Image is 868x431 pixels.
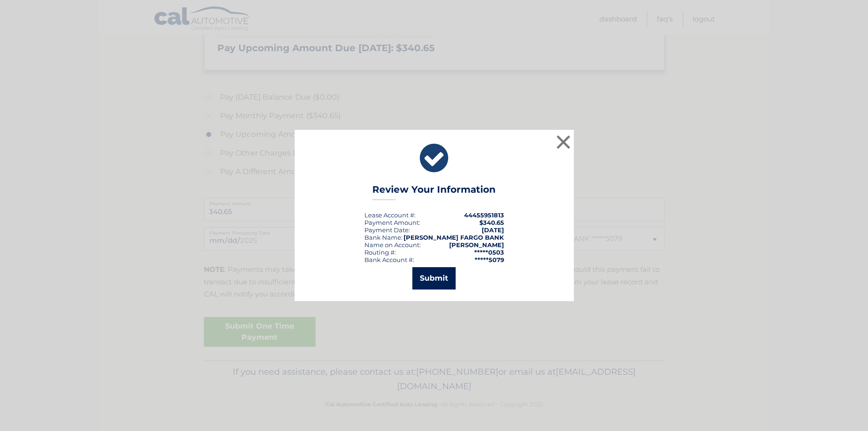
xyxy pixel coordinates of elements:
[364,226,409,234] span: Payment Date
[404,234,504,241] strong: [PERSON_NAME] FARGO BANK
[554,133,573,151] button: ×
[364,249,396,256] div: Routing #:
[364,256,414,263] div: Bank Account #:
[464,211,504,219] strong: 44455951813
[364,234,403,241] div: Bank Name:
[449,241,504,249] strong: [PERSON_NAME]
[364,241,421,249] div: Name on Account:
[479,219,504,226] span: $340.65
[364,211,416,219] div: Lease Account #:
[364,226,410,234] div: :
[364,219,420,226] div: Payment Amount:
[482,226,504,234] span: [DATE]
[372,184,496,200] h3: Review Your Information
[412,267,456,290] button: Submit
